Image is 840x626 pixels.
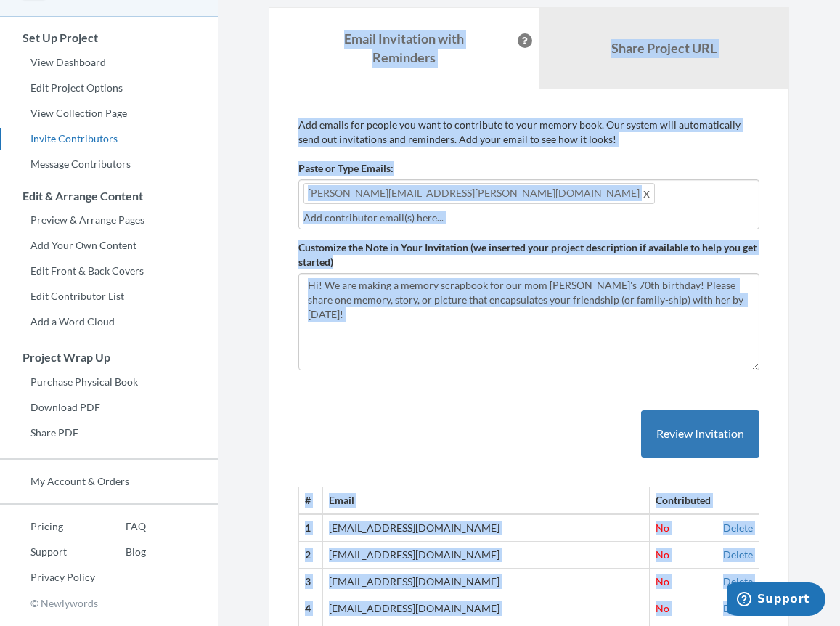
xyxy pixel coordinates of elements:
[727,582,825,619] iframe: Opens a widget where you can chat to one of our agents
[298,118,759,147] p: Add emails for people you want to contribute to your memory book. Our system will automatically s...
[95,541,146,563] a: Blog
[723,575,753,588] a: Delete
[323,542,650,569] td: [EMAIL_ADDRESS][DOMAIN_NAME]
[298,273,759,370] textarea: Hi! We are making a memory scrapbook for our mom [PERSON_NAME]'s 70th birthday! Please share one ...
[299,487,323,514] th: #
[323,595,650,622] td: [EMAIL_ADDRESS][DOMAIN_NAME]
[303,210,754,226] input: Add contributor email(s) here...
[641,410,759,458] button: Review Invitation
[656,548,669,561] span: No
[299,542,323,569] th: 2
[95,516,146,537] a: FAQ
[723,521,753,534] a: Delete
[323,569,650,595] td: [EMAIL_ADDRESS][DOMAIN_NAME]
[299,514,323,541] th: 1
[1,351,218,364] h3: Project Wrap Up
[656,602,669,614] span: No
[611,40,717,56] b: Share Project URL
[303,183,655,204] span: [PERSON_NAME][EMAIL_ADDRESS][PERSON_NAME][DOMAIN_NAME]
[1,190,218,203] h3: Edit & Arrange Content
[299,595,323,622] th: 4
[723,548,753,561] a: Delete
[656,575,669,588] span: No
[1,31,218,44] h3: Set Up Project
[323,514,650,541] td: [EMAIL_ADDRESS][DOMAIN_NAME]
[344,31,464,65] strong: Email Invitation with Reminders
[656,521,669,534] span: No
[723,602,753,614] a: Delete
[299,569,323,595] th: 3
[298,161,394,176] label: Paste or Type Emails:
[650,487,717,514] th: Contributed
[323,487,650,514] th: Email
[298,240,759,269] label: Customize the Note in Your Invitation (we inserted your project description if available to help ...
